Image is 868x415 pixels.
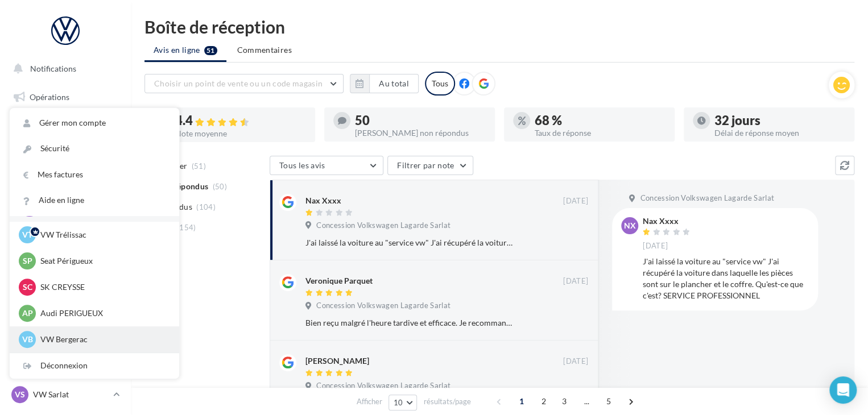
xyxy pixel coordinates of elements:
[15,389,25,400] span: VS
[305,195,341,206] div: Nax Xxxx
[714,129,845,137] div: Délai de réponse moyen
[10,188,179,213] a: Aide en ligne
[643,241,668,251] span: [DATE]
[7,322,124,355] a: Campagnes DataOnDemand
[643,256,809,301] div: J'ai laissé la voiture au "service vw" J'ai récupéré la voiture dans laquelle les pièces sont sur...
[640,193,774,204] span: Concession Volkswagen Lagarde Sarlat
[154,78,323,88] span: Choisir un point de vente ou un code magasin
[305,275,373,287] div: Veronique Parquet
[577,392,596,410] span: ...
[316,221,450,231] span: Concession Volkswagen Lagarde Sarlat
[7,85,124,109] a: Opérations
[7,113,124,138] a: Boîte de réception51
[23,281,32,293] span: SC
[279,160,325,170] span: Tous les avis
[22,229,32,240] span: VT
[7,143,124,167] a: Visibilité en ligne
[357,396,382,407] span: Afficher
[237,44,292,56] span: Commentaires
[355,114,486,127] div: 50
[10,162,179,188] a: Mes factures
[387,156,473,175] button: Filtrer par note
[30,92,69,102] span: Opérations
[40,308,166,319] p: Audi PERIGUEUX
[10,353,179,379] div: Déconnexion
[643,217,693,225] div: Nax Xxxx
[175,114,306,127] div: 4.4
[7,227,124,251] a: Médiathèque
[7,284,124,317] a: PLV et print personnalisable
[388,395,418,410] button: 10
[624,220,636,231] span: NX
[305,355,369,367] div: [PERSON_NAME]
[196,202,216,211] span: (104)
[555,392,573,410] span: 3
[7,199,124,223] a: Contacts
[512,392,531,410] span: 1
[192,161,206,171] span: (51)
[316,381,450,391] span: Concession Volkswagen Lagarde Sarlat
[535,114,666,127] div: 68 %
[7,256,124,280] a: Calendrier
[535,392,553,410] span: 2
[144,74,344,93] button: Choisir un point de vente ou un code magasin
[600,392,618,410] span: 5
[425,72,455,96] div: Tous
[7,171,124,195] a: Campagnes
[7,57,119,81] button: Notifications
[305,317,514,329] div: Bien reçu malgré l'heure tardive et efficace. Je recommande
[714,114,845,127] div: 32 jours
[40,281,166,293] p: SK CREYSSE
[175,130,306,138] div: Note moyenne
[30,64,76,73] span: Notifications
[33,389,109,400] p: VW Sarlat
[40,229,166,240] p: VW Trélissac
[394,398,403,407] span: 10
[355,129,486,137] div: [PERSON_NAME] non répondus
[9,384,122,405] a: VS VW Sarlat
[305,237,514,248] div: J'ai laissé la voiture au "service vw" J'ai récupéré la voiture dans laquelle les pièces sont sur...
[10,136,179,161] a: Sécurité
[40,255,166,267] p: Seat Périgueux
[423,396,470,407] span: résultats/page
[535,129,666,137] div: Taux de réponse
[22,334,33,345] span: VB
[23,255,32,267] span: SP
[316,301,450,311] span: Concession Volkswagen Lagarde Sarlat
[22,308,33,319] span: AP
[369,74,419,93] button: Au total
[10,110,179,136] a: Gérer mon compte
[270,156,383,175] button: Tous les avis
[350,74,419,93] button: Au total
[40,334,166,345] p: VW Bergerac
[144,18,854,35] div: Boîte de réception
[563,356,588,367] span: [DATE]
[563,196,588,206] span: [DATE]
[177,223,196,232] span: (154)
[829,376,857,404] div: Open Intercom Messenger
[563,276,588,287] span: [DATE]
